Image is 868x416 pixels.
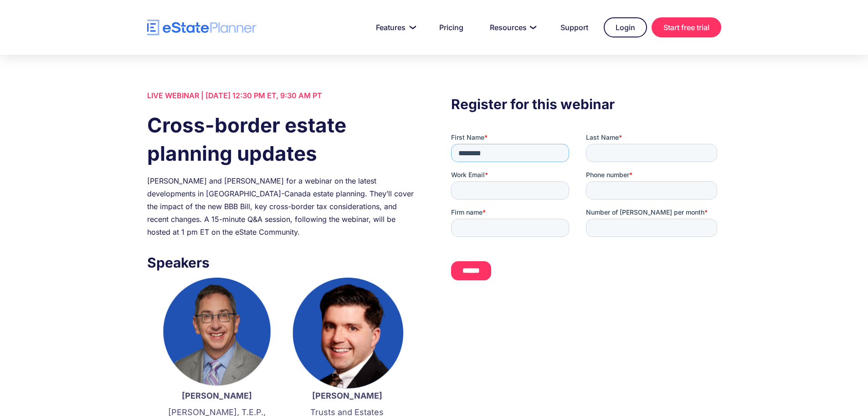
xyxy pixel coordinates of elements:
[182,391,252,400] strong: [PERSON_NAME]
[652,17,721,37] a: Start free trial
[147,252,417,273] h3: Speakers
[451,133,721,288] iframe: Form 0
[365,18,424,37] a: Features
[451,94,721,115] h3: Register for this webinar
[147,111,417,168] h1: Cross-border estate planning updates
[479,18,545,37] a: Resources
[147,20,257,36] a: home
[147,174,417,238] div: [PERSON_NAME] and [PERSON_NAME] for a webinar on the latest developments in [GEOGRAPHIC_DATA]-Can...
[550,18,599,37] a: Support
[147,89,417,102] div: LIVE WEBINAR | [DATE] 12:30 PM ET, 9:30 AM PT
[428,18,474,37] a: Pricing
[604,17,647,37] a: Login
[312,391,382,400] strong: [PERSON_NAME]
